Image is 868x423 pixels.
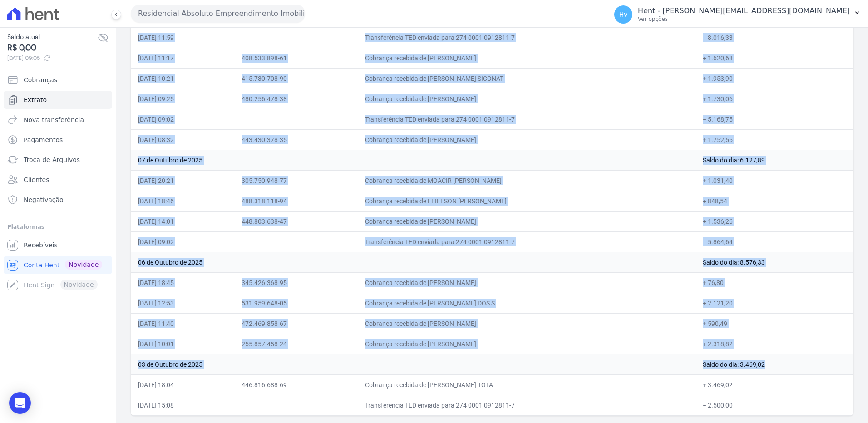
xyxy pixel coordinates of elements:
button: Residencial Absoluto Empreendimento Imobiliario SPE LTDA [131,5,305,23]
span: Troca de Arquivos [24,155,80,164]
td: 488.318.118-94 [234,191,358,211]
td: 531.959.648-05 [234,293,358,313]
span: Negativação [24,195,64,204]
td: Saldo do dia: 3.469,02 [695,354,853,374]
span: Conta Hent [24,261,59,270]
p: Hent - [PERSON_NAME][EMAIL_ADDRESS][DOMAIN_NAME] [638,6,850,15]
td: [DATE] 09:25 [131,89,234,109]
span: R$ 0,00 [7,42,98,54]
td: [DATE] 09:02 [131,109,234,129]
td: − 5.168,75 [695,109,853,129]
td: + 3.469,02 [695,374,853,395]
td: Cobrança recebida de [PERSON_NAME] [358,272,696,293]
td: + 1.536,26 [695,211,853,231]
td: Cobrança recebida de [PERSON_NAME] TOTA [358,374,696,395]
td: 07 de Outubro de 2025 [131,150,695,170]
td: [DATE] 14:01 [131,211,234,231]
td: + 2.121,20 [695,293,853,313]
td: 345.426.368-95 [234,272,358,293]
td: [DATE] 09:02 [131,231,234,252]
td: Transferência TED enviada para 274 0001 0912811-7 [358,395,696,415]
td: Saldo do dia: 6.127,89 [695,150,853,170]
td: Cobrança recebida de ELIELSON [PERSON_NAME] [358,191,696,211]
span: Extrato [24,95,47,104]
td: + 590,49 [695,313,853,334]
td: Transferência TED enviada para 274 0001 0912811-7 [358,109,696,129]
a: Conta Hent Novidade [4,256,112,274]
td: + 1.953,90 [695,68,853,89]
div: Open Intercom Messenger [9,392,31,414]
a: Extrato [4,91,112,109]
td: 408.533.898-61 [234,48,358,68]
span: Clientes [24,175,49,184]
td: Cobrança recebida de [PERSON_NAME] SICONAT [358,68,696,89]
span: Saldo atual [7,32,98,42]
td: Saldo do dia: 8.576,33 [695,252,853,272]
td: 06 de Outubro de 2025 [131,252,695,272]
td: 305.750.948-77 [234,170,358,191]
a: Troca de Arquivos [4,151,112,169]
td: + 76,80 [695,272,853,293]
td: 480.256.478-38 [234,89,358,109]
p: Ver opções [638,15,850,23]
td: + 2.318,82 [695,334,853,354]
td: Cobrança recebida de [PERSON_NAME] [358,334,696,354]
a: Recebíveis [4,236,112,254]
td: + 848,54 [695,191,853,211]
td: + 1.031,40 [695,170,853,191]
span: Nova transferência [24,115,84,124]
td: 446.816.688-69 [234,374,358,395]
td: [DATE] 11:17 [131,48,234,68]
button: Hv Hent - [PERSON_NAME][EMAIL_ADDRESS][DOMAIN_NAME] Ver opções [607,2,868,27]
td: − 2.500,00 [695,395,853,415]
td: Cobrança recebida de [PERSON_NAME] [358,313,696,334]
td: [DATE] 12:53 [131,293,234,313]
a: Nova transferência [4,111,112,129]
td: Transferência TED enviada para 274 0001 0912811-7 [358,27,696,48]
span: Pagamentos [24,135,63,144]
td: 255.857.458-24 [234,334,358,354]
td: Cobrança recebida de [PERSON_NAME] [358,211,696,231]
a: Pagamentos [4,131,112,149]
td: Cobrança recebida de [PERSON_NAME] DOS S [358,293,696,313]
td: [DATE] 18:45 [131,272,234,293]
nav: Sidebar [7,71,108,294]
td: [DATE] 11:59 [131,27,234,48]
td: − 8.016,33 [695,27,853,48]
td: 03 de Outubro de 2025 [131,354,695,374]
td: Cobrança recebida de MOACIR [PERSON_NAME] [358,170,696,191]
span: Hv [619,11,628,18]
td: 415.730.708-90 [234,68,358,89]
a: Cobranças [4,71,112,89]
td: + 1.620,68 [695,48,853,68]
td: − 5.864,64 [695,231,853,252]
td: Cobrança recebida de [PERSON_NAME] [358,89,696,109]
td: [DATE] 15:08 [131,395,234,415]
td: [DATE] 10:01 [131,334,234,354]
div: Plataformas [7,221,108,232]
span: Cobranças [24,75,57,84]
td: [DATE] 10:21 [131,68,234,89]
td: [DATE] 11:40 [131,313,234,334]
td: [DATE] 18:46 [131,191,234,211]
td: + 1.730,06 [695,89,853,109]
td: 472.469.858-67 [234,313,358,334]
td: [DATE] 20:21 [131,170,234,191]
span: Recebíveis [24,241,58,250]
td: [DATE] 18:04 [131,374,234,395]
td: + 1.752,55 [695,129,853,150]
td: Cobrança recebida de [PERSON_NAME] [358,48,696,68]
td: 443.430.378-35 [234,129,358,150]
a: Clientes [4,171,112,189]
a: Negativação [4,191,112,209]
td: [DATE] 08:32 [131,129,234,150]
td: 448.803.638-47 [234,211,358,231]
td: Transferência TED enviada para 274 0001 0912811-7 [358,231,696,252]
td: Cobrança recebida de [PERSON_NAME] [358,129,696,150]
span: [DATE] 09:05 [7,54,98,62]
span: Novidade [65,260,102,270]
